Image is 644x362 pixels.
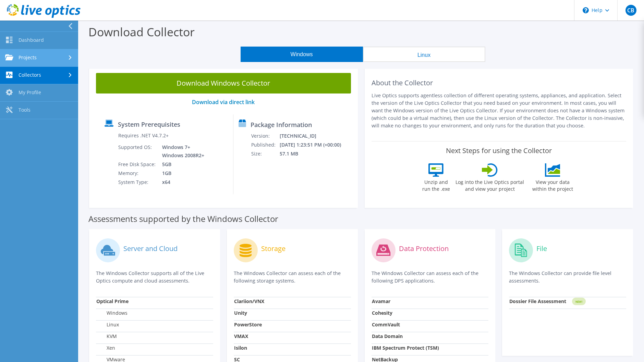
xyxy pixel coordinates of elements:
[234,298,264,304] strong: Clariion/VNX
[118,132,169,139] label: Requires .NET V4.7.2+
[420,177,452,192] label: Unzip and run the .exe
[118,160,157,169] td: Free Disk Space:
[88,24,195,40] label: Download Collector
[372,92,627,129] p: Live Optics supports agentless collection of different operating systems, appliances, and applica...
[279,140,350,149] td: [DATE] 1:23:51 PM (+00:00)
[157,160,206,169] td: 5GB
[157,169,206,178] td: 1GB
[118,143,157,160] td: Supported OS:
[372,298,390,304] strong: Avamar
[509,298,566,304] strong: Dossier File Assessment
[192,98,255,106] a: Download via direct link
[528,177,577,192] label: View your data within the project
[261,245,285,252] label: Storage
[234,333,248,339] strong: VMAX
[96,310,127,316] label: Windows
[279,132,350,140] td: [TECHNICAL_ID]
[118,169,157,178] td: Memory:
[96,270,213,285] p: The Windows Collector supports all of the Live Optics compute and cloud assessments.
[251,132,279,140] td: Version:
[157,143,206,160] td: Windows 7+ Windows 2008R2+
[372,310,392,316] strong: Cohesity
[96,321,119,328] label: Linux
[118,178,157,187] td: System Type:
[96,345,115,351] label: Xen
[241,47,363,62] button: Windows
[96,298,129,304] strong: Optical Prime
[372,345,439,351] strong: IBM Spectrum Protect (TSM)
[234,345,247,351] strong: Isilon
[234,310,247,316] strong: Unity
[157,178,206,187] td: x64
[251,140,279,149] td: Published:
[363,47,485,62] button: Linux
[88,215,278,222] label: Assessments supported by the Windows Collector
[234,321,262,328] strong: PowerStore
[583,7,589,13] svg: \n
[96,73,351,93] a: Download Windows Collector
[536,245,547,252] label: File
[123,245,178,252] label: Server and Cloud
[625,5,636,16] span: CB
[372,333,403,339] strong: Data Domain
[372,270,489,285] p: The Windows Collector can assess each of the following DPS applications.
[251,121,312,128] label: Package Information
[118,121,180,128] label: System Prerequisites
[575,300,582,303] tspan: NEW!
[399,245,449,252] label: Data Protection
[509,270,626,285] p: The Windows Collector can provide file level assessments.
[455,177,524,192] label: Log into the Live Optics portal and view your project
[372,79,627,87] h2: About the Collector
[372,321,400,328] strong: CommVault
[96,333,117,340] label: KVM
[251,149,279,158] td: Size:
[234,270,351,285] p: The Windows Collector can assess each of the following storage systems.
[446,147,552,155] label: Next Steps for using the Collector
[279,149,350,158] td: 57.1 MB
